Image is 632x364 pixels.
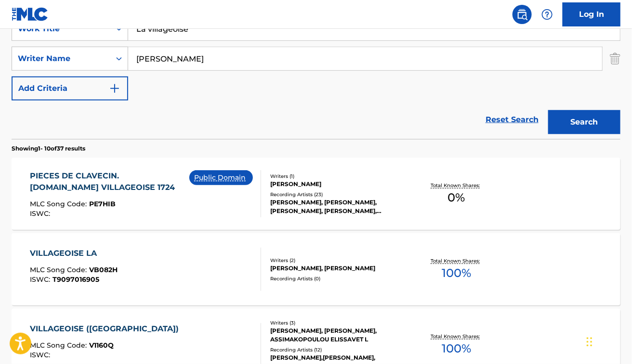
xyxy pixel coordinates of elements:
[610,47,620,71] img: Delete Criterion
[89,265,118,274] span: VB082H
[30,351,53,359] span: ISWC :
[30,209,53,218] span: ISWC :
[270,264,406,273] div: [PERSON_NAME], [PERSON_NAME]
[270,346,406,353] div: Recording Artists ( 12 )
[30,265,89,274] span: MLC Song Code :
[270,275,406,282] div: Recording Artists ( 0 )
[270,326,406,344] div: [PERSON_NAME], [PERSON_NAME], ASSIMAKOPOULOU ELISSAVET L
[538,5,557,24] div: Help
[12,17,620,139] form: Search Form
[12,76,128,100] button: Add Criteria
[18,23,105,35] div: Work Title
[270,191,406,198] div: Recording Artists ( 23 )
[270,198,406,215] div: [PERSON_NAME], [PERSON_NAME],[PERSON_NAME], [PERSON_NAME],[PERSON_NAME], [PERSON_NAME],[PERSON_NA...
[548,110,620,134] button: Search
[30,200,89,208] span: MLC Song Code :
[194,173,248,183] p: Public Domain
[431,333,482,340] p: Total Known Shares:
[89,341,114,350] span: V1160Q
[30,275,53,284] span: ISWC :
[30,323,184,335] div: VILLAGEOISE ([GEOGRAPHIC_DATA])
[12,158,620,230] a: PIECES DE CLAVECIN. [DOMAIN_NAME] VILLAGEOISE 1724MLC Song Code:PE7HIBISWC:Public DomainWriters (...
[30,248,118,259] div: VILLAGEOISE LA
[448,189,465,206] span: 0 %
[516,9,528,20] img: search
[53,275,99,284] span: T9097016905
[442,264,471,282] span: 100 %
[270,319,406,326] div: Writers ( 3 )
[541,9,553,20] img: help
[270,173,406,180] div: Writers ( 1 )
[12,7,49,21] img: MLC Logo
[109,83,120,94] img: 9d2ae6d4665cec9f34b9.svg
[12,233,620,305] a: VILLAGEOISE LAMLC Song Code:VB082HISWC:T9097016905Writers (2)[PERSON_NAME], [PERSON_NAME]Recordin...
[18,53,105,64] div: Writer Name
[89,200,116,208] span: PE7HIB
[30,170,189,193] div: PIECES DE CLAVECIN. [DOMAIN_NAME] VILLAGEOISE 1724
[584,318,632,364] iframe: Chat Widget
[270,180,406,188] div: [PERSON_NAME]
[513,5,532,24] a: Public Search
[431,257,482,264] p: Total Known Shares:
[587,327,592,356] div: Drag
[12,144,85,153] p: Showing 1 - 10 of 37 results
[30,341,89,350] span: MLC Song Code :
[270,257,406,264] div: Writers ( 2 )
[442,340,471,357] span: 100 %
[563,2,620,26] a: Log In
[431,182,482,189] p: Total Known Shares:
[481,109,543,130] a: Reset Search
